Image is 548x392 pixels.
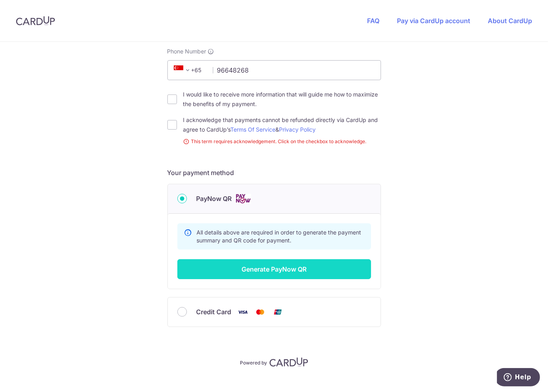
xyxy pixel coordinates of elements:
[177,307,371,317] div: Credit Card Visa Mastercard Union Pay
[196,194,232,203] span: PayNow QR
[235,307,251,317] img: Visa
[196,307,232,317] span: Credit Card
[183,90,381,109] label: I would like to receive more information that will guide me how to maximize the benefits of my pa...
[270,307,286,317] img: Union Pay
[177,194,371,204] div: PayNow QR Cards logo
[231,126,276,133] a: Terms Of Service
[397,17,470,25] a: Pay via CardUp account
[197,229,361,244] span: All details above are required in order to generate the payment summary and QR code for payment.
[167,47,206,55] span: Phone Number
[177,259,371,279] button: Generate PayNow QR
[497,368,540,388] iframe: Opens a widget where you can find more information
[367,17,379,25] a: FAQ
[252,307,268,317] img: Mastercard
[171,65,207,75] span: +65
[183,115,381,134] label: I acknowledge that payments cannot be refunded directly via CardUp and agree to CardUp’s &
[240,358,267,366] p: Powered by
[174,65,193,75] span: +65
[488,17,532,25] a: About CardUp
[235,194,251,204] img: Cards logo
[167,168,381,177] h5: Your payment method
[269,357,308,367] img: CardUp
[16,16,55,26] img: CardUp
[183,138,381,146] small: This term requires acknowledgement. Click on the checkbox to acknowledge.
[279,126,316,133] a: Privacy Policy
